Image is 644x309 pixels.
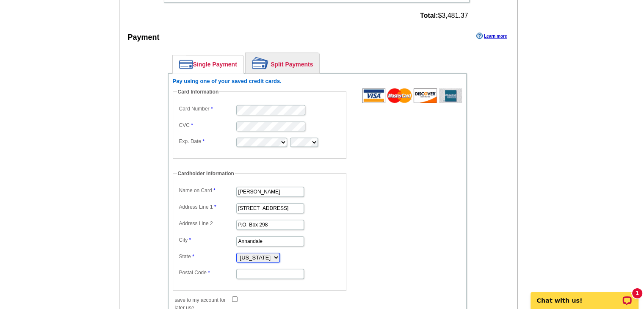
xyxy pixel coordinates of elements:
[179,138,235,145] label: Exp. Date
[420,12,468,19] span: $3,481.37
[179,187,235,194] label: Name on Card
[252,57,268,69] img: split-payment.png
[173,55,243,73] a: Single Payment
[177,170,235,177] legend: Cardholder Information
[177,88,220,96] legend: Card Information
[362,88,462,103] img: acceptedCards.gif
[128,32,160,43] div: Payment
[246,53,319,73] a: Split Payments
[179,60,193,69] img: single-payment.png
[179,220,235,227] label: Address Line 2
[179,253,235,260] label: State
[179,121,235,129] label: CVC
[525,282,644,309] iframe: LiveChat chat widget
[179,269,235,276] label: Postal Code
[476,33,507,39] a: Learn more
[179,236,235,244] label: City
[173,78,462,85] h6: Pay using one of your saved credit cards.
[179,203,235,211] label: Address Line 1
[179,105,235,113] label: Card Number
[420,12,438,19] strong: Total:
